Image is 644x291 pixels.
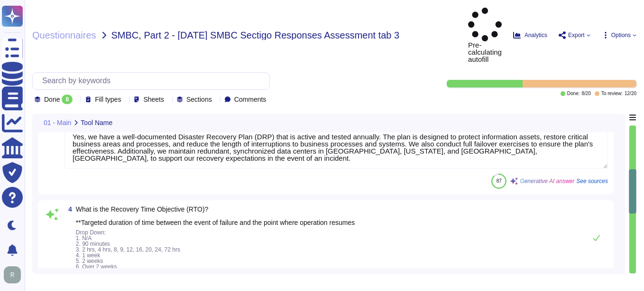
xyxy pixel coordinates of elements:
span: To review: [601,91,623,96]
span: Options [611,32,631,38]
img: user [4,266,21,283]
span: SMBC, Part 2 - [DATE] SMBC Sectigo Responses Assessment tab 3 [111,30,400,40]
span: 4 [64,206,72,213]
span: 87 [497,178,502,184]
textarea: Yes, we have a well-documented Disaster Recovery Plan (DRP) that is active and tested annually. T... [64,125,608,169]
span: See sources [576,178,608,184]
span: Pre-calculating autofill [468,8,502,63]
button: user [2,264,28,285]
span: Comments [234,96,267,103]
span: Done: [567,91,580,96]
span: Drop Down: 1. N/A 2. 90 minutes 3. 2 hrs, 4 hrs, 8, 9, 12, 16, 20, 24, 72 hrs 4. 1 week 5. 2 week... [76,229,180,270]
span: Tool Name [81,119,112,126]
input: Search by keywords [37,73,269,89]
button: Analytics [513,31,547,39]
span: Sheets [143,96,164,103]
span: Generative AI answer [520,178,574,184]
span: Questionnaires [32,30,96,40]
div: 8 [62,95,73,104]
span: Fill types [95,96,121,103]
span: 12 / 20 [625,91,636,96]
span: Sections [186,96,212,103]
span: 8 / 20 [581,91,590,96]
span: Export [568,32,585,38]
span: Analytics [524,32,547,38]
span: 01 - Main [44,119,71,126]
span: Done [44,96,60,103]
